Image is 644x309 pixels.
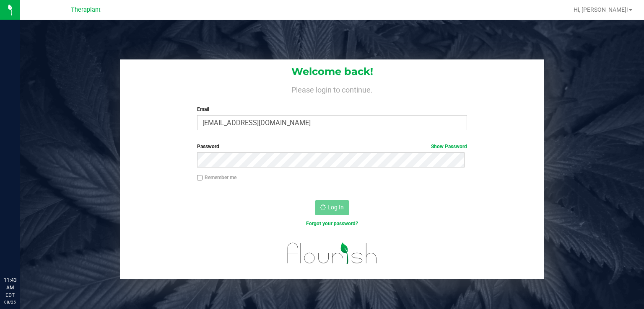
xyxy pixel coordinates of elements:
h1: Welcome back! [120,66,544,77]
a: Forgot your password? [306,221,358,227]
p: 08/25 [4,299,16,305]
span: Log In [327,204,344,211]
button: Log In [315,200,349,215]
label: Remember me [197,174,236,181]
label: Email [197,106,467,113]
span: Password [197,144,219,149]
img: flourish_logo.svg [279,236,385,270]
a: Show Password [431,144,467,149]
span: Theraplant [71,6,101,13]
p: 11:43 AM EDT [4,276,16,299]
span: Hi, [PERSON_NAME]! [574,6,628,13]
input: Remember me [197,175,203,181]
h4: Please login to continue. [120,84,544,94]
